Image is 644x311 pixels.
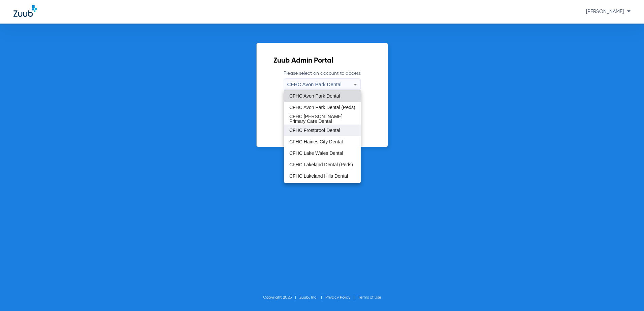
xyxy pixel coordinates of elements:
span: CFHC Avon Park Dental (Peds) [289,105,355,110]
span: CFHC Lake Wales Dental [289,151,343,155]
span: CFHC Lakeland Dental (Peds) [289,162,353,167]
span: CFHC Haines City Dental [289,139,343,144]
span: CFHC Lakeland Hills Dental [289,174,348,178]
span: CFHC Frostproof Dental [289,128,340,133]
span: CFHC Avon Park Dental [289,94,340,98]
span: CFHC [PERSON_NAME] Primary Care Dental [289,114,355,124]
iframe: Chat Widget [610,279,644,311]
